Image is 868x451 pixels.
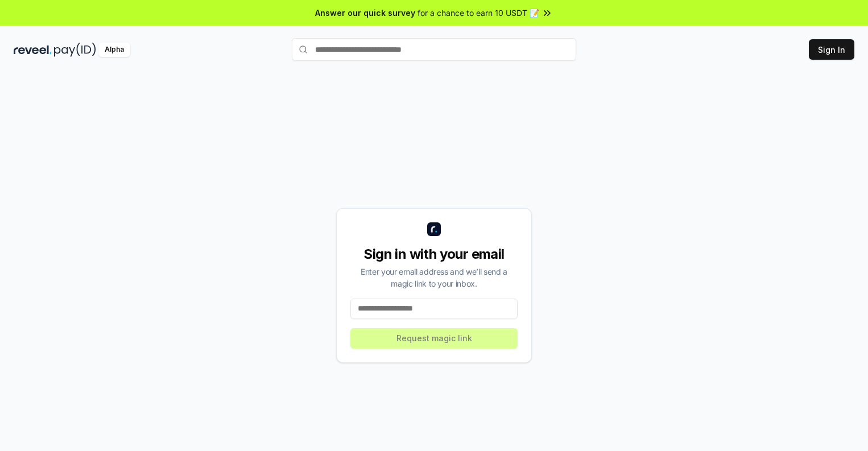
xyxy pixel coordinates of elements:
[809,39,854,60] button: Sign In
[315,7,415,19] span: Answer our quick survey
[427,222,441,236] img: logo_small
[54,43,96,57] img: pay_id
[350,245,518,263] div: Sign in with your email
[98,43,130,57] div: Alpha
[14,43,52,57] img: reveel_dark
[418,7,539,19] span: for a chance to earn 10 USDT 📝
[350,266,518,289] div: Enter your email address and we’ll send a magic link to your inbox.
